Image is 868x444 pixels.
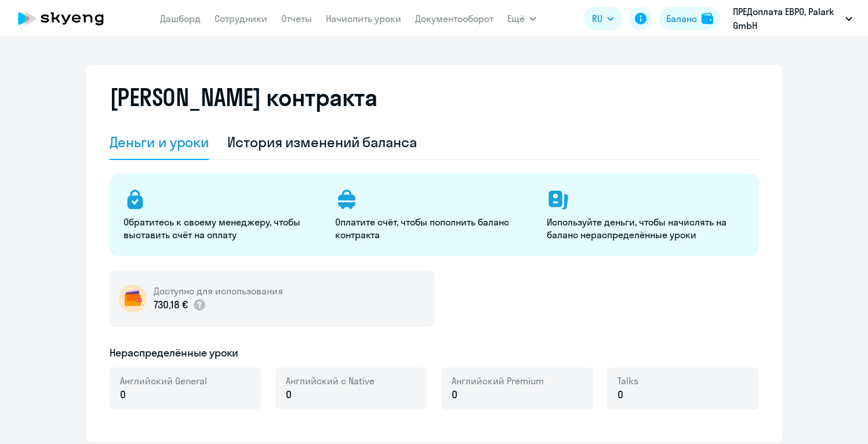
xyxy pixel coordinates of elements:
[286,387,292,402] span: 0
[618,387,623,402] span: 0
[215,13,267,24] a: Сотрудники
[110,345,239,361] h5: Нераспределённые уроки
[659,7,720,30] button: Балансbalance
[160,13,201,24] a: Дашборд
[415,13,493,24] a: Документооборот
[286,374,375,387] span: Английский с Native
[452,374,544,387] span: Английский Premium
[733,5,841,32] p: ПРЕДоплата ЕВРО, Palark GmbH
[727,5,858,32] button: ПРЕДоплата ЕВРО, Palark GmbH
[452,387,457,402] span: 0
[281,13,312,24] a: Отчеты
[584,7,622,30] button: RU
[110,133,209,151] div: Деньги и уроки
[592,12,602,26] span: RU
[326,13,401,24] a: Начислить уроки
[547,216,744,241] p: Используйте деньги, чтобы начислять на баланс нераспределённые уроки
[507,12,525,26] span: Ещё
[124,216,321,241] p: Обратитесь к своему менеджеру, чтобы выставить счёт на оплату
[110,83,377,111] h2: [PERSON_NAME] контракта
[618,374,638,387] span: Talks
[154,297,207,312] p: 730,18 €
[507,7,536,30] button: Ещё
[120,374,207,387] span: Английский General
[154,285,283,297] h5: Доступно для использования
[666,12,697,26] div: Баланс
[702,13,713,24] img: balance
[227,133,417,151] div: История изменений баланса
[120,387,126,402] span: 0
[335,216,533,241] p: Оплатите счёт, чтобы пополнить баланс контракта
[119,285,147,312] img: wallet-circle.png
